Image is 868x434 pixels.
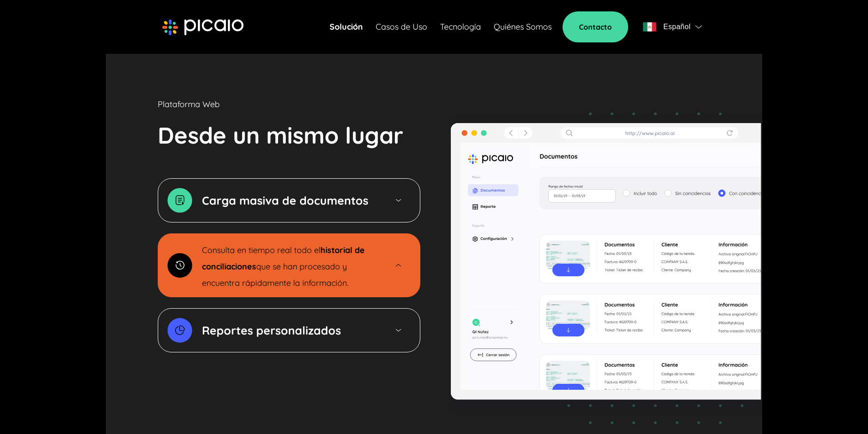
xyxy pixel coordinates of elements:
strong: Carga masiva de documentos [202,193,368,207]
button: flagEspañolflag [639,18,706,36]
img: flag [695,25,702,29]
img: picaio-logo [162,19,243,36]
img: arrow-img [394,261,403,269]
a: Quiénes Somos [494,21,552,33]
img: dynamiccard-img [167,188,192,213]
p: Desde un mismo lugar [158,118,403,153]
img: arrow-img [394,326,403,334]
img: flag [643,22,656,31]
span: Consulta en tiempo real todo el [202,245,320,255]
span: Español [663,21,691,33]
a: Solución [330,21,363,33]
img: dynamiccard-img [167,253,192,278]
img: dynamiccard-img [167,318,192,343]
strong: Reportes personalizados [202,323,341,337]
img: arrow-img [394,196,403,204]
a: Tecnología [440,21,481,33]
span: que se han procesado y encuentra rápidamente la información. [202,261,348,288]
p: Plataforma Web [158,98,220,111]
a: Contacto [563,11,628,42]
a: Casos de Uso [376,21,427,33]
